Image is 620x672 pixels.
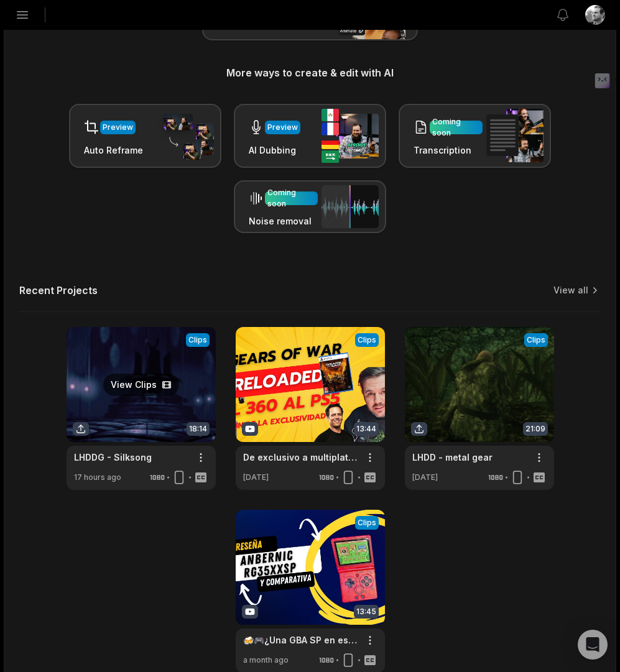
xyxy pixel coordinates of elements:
[322,185,379,228] img: noise_removal.png
[84,144,143,157] h3: Auto Reframe
[243,633,358,647] a: 🍻🎮¿Una GBA SP en esteroides? | Review de la Anbernic RG35XXSP
[249,144,300,157] h3: AI Dubbing
[267,122,298,133] div: Preview
[414,144,483,157] h3: Transcription
[267,187,315,209] div: Coming soon
[249,214,318,228] h3: Noise removal
[157,112,214,160] img: auto_reframe.png
[432,116,480,139] div: Coming soon
[486,109,544,162] img: transcription.png
[553,284,588,297] a: View all
[19,284,98,297] h2: Recent Projects
[103,122,133,133] div: Preview
[74,451,152,464] a: LHDDG - Silksong
[322,109,379,163] img: ai_dubbing.png
[19,65,601,80] h3: More ways to create & edit with AI
[412,451,493,464] a: LHDD - metal gear
[578,630,608,660] div: Open Intercom Messenger
[243,451,358,464] a: De exclusivo a multiplataforma: el viaje brutal de Gears of War | La Historia Detrás de Reloaded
